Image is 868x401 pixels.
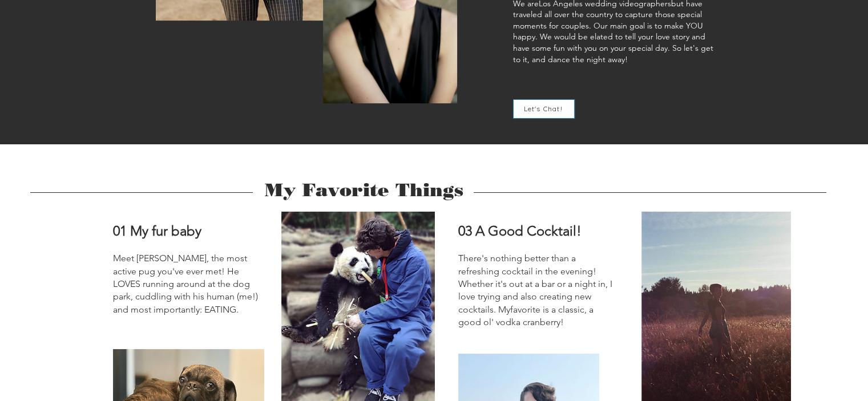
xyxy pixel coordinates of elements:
[458,222,582,239] span: 03 A Good Cocktail!
[265,179,463,201] span: My Favorite Things
[523,104,562,113] span: Let's Chat!
[458,253,612,315] span: There's nothing better than a refreshing cocktail in the evening! Whether it's out at a bar or a ...
[113,253,258,315] span: Meet [PERSON_NAME], the most active pug you've ever met! He LOVES running around at the dog park,...
[113,222,201,239] span: 01 My fur baby
[458,304,594,327] span: favorite is a classic, a good ol' vodka cranberry!
[513,99,575,119] a: Let's Chat!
